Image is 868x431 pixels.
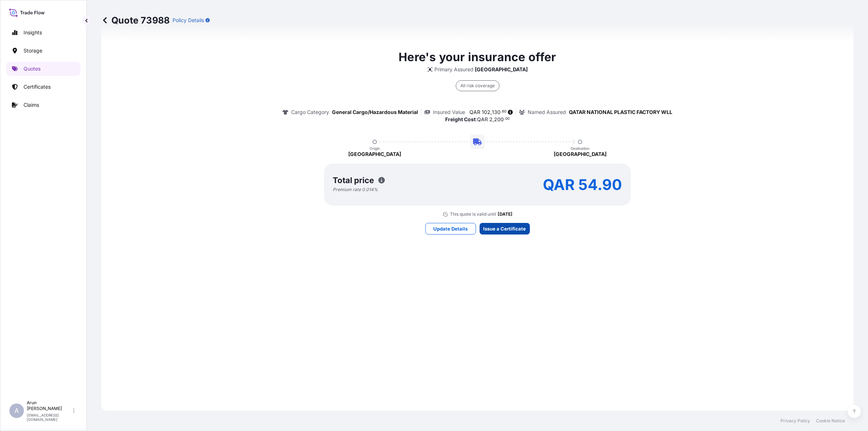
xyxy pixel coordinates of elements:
[433,109,465,116] p: Insured Value
[27,400,72,411] p: Arun [PERSON_NAME]
[571,146,590,151] p: Destination
[475,66,528,73] p: [GEOGRAPHIC_DATA]
[445,116,510,123] p: :
[173,17,204,24] p: Policy Details
[502,110,506,113] span: 60
[498,211,512,217] p: [DATE]
[6,80,81,94] a: Certificates
[333,187,378,193] p: Premium rate 0.014 %
[434,66,473,73] p: Primary Assured
[554,151,607,158] p: [GEOGRAPHIC_DATA]
[493,117,494,122] span: ,
[291,109,329,116] p: Cargo Category
[333,177,374,184] p: Total price
[332,109,418,116] p: General Cargo/Hazardous Material
[456,80,499,91] div: All risk coverage
[6,98,81,112] a: Claims
[505,118,510,120] span: 00
[24,47,42,54] p: Storage
[101,14,170,26] p: Quote 73988
[6,62,81,76] a: Quotes
[24,29,42,36] p: Insights
[489,117,493,122] span: 2
[482,110,490,115] span: 102
[348,151,401,158] p: [GEOGRAPHIC_DATA]
[27,413,72,422] p: [EMAIL_ADDRESS][DOMAIN_NAME]
[370,146,380,151] p: Origin
[501,110,502,113] span: .
[14,407,19,414] span: A
[469,110,480,115] span: QAR
[569,109,672,116] p: QATAR NATIONAL PLASTIC FACTORY WLL
[490,110,492,115] span: ,
[399,48,556,66] p: Here's your insurance offer
[24,83,51,90] p: Certificates
[433,225,468,232] p: Update Details
[780,418,810,424] a: Privacy Policy
[445,116,476,122] b: Freight Cost
[24,65,41,72] p: Quotes
[6,25,81,40] a: Insights
[477,117,488,122] span: QAR
[425,223,476,234] button: Update Details
[6,43,81,58] a: Storage
[450,211,496,217] p: This quote is valid until
[504,118,505,120] span: .
[480,223,530,234] button: Issue a Certificate
[492,110,501,115] span: 130
[24,101,39,109] p: Claims
[528,109,566,116] p: Named Assured
[494,117,504,122] span: 200
[816,418,845,424] a: Cookie Notice
[483,225,526,232] p: Issue a Certificate
[543,179,622,190] p: QAR 54.90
